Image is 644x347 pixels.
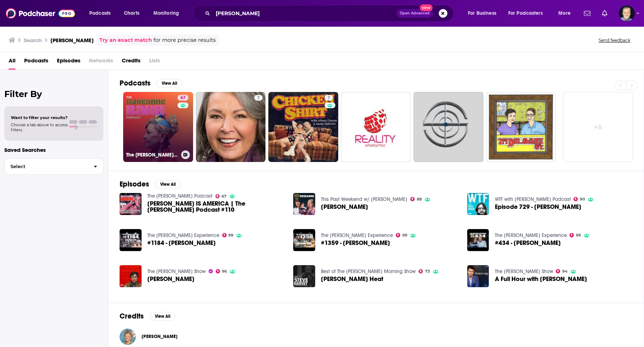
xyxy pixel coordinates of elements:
span: Credits [122,55,140,70]
span: [PERSON_NAME] [147,276,194,282]
span: A Full Hour with [PERSON_NAME] [495,276,587,282]
a: ROSEANNE BARR IS AMERICA | The Roseanne Barr Podcast #110 [147,201,285,213]
a: WTF with Marc Maron Podcast [495,196,571,202]
span: 67 [222,195,227,198]
a: 7 [325,95,333,101]
a: 99 [222,233,234,237]
button: open menu [84,8,120,19]
a: Podcasts [24,55,48,70]
span: New [420,4,433,11]
a: 99 [396,233,407,237]
a: The Joe Rogan Experience [495,232,567,238]
img: Roseanne Barr [120,329,136,345]
button: open menu [553,8,580,19]
a: Show notifications dropdown [599,7,610,19]
a: 67 [215,194,227,198]
h2: Episodes [120,180,149,189]
span: Want to filter your results? [11,115,68,120]
img: Roseanne Barr [120,265,142,287]
a: Roseanne Barr [142,334,178,339]
button: Show profile menu [619,5,635,21]
h2: Podcasts [120,79,151,88]
a: This Past Weekend w/ Theo Von [321,196,407,202]
a: #434 - Roseanne Barr [495,240,560,246]
a: 88 [410,197,422,201]
h3: The [PERSON_NAME] Podcast [126,152,178,158]
span: #1184 - [PERSON_NAME] [147,240,216,246]
button: Send feedback [596,37,632,43]
button: View All [155,180,181,189]
a: 7 [196,92,266,162]
span: #434 - [PERSON_NAME] [495,240,560,246]
img: #434 - Roseanne Barr [467,229,489,251]
img: A Full Hour with Roseanne Barr [467,265,489,287]
a: The Joe Rogan Experience [147,232,219,238]
img: Podchaser - Follow, Share and Rate Podcasts [6,6,75,20]
span: [PERSON_NAME] Heat [321,276,383,282]
span: More [558,8,571,18]
button: open menu [148,8,188,19]
a: #1359 - Roseanne Barr [293,229,315,251]
a: 96 [216,269,227,273]
span: Monitoring [153,8,179,18]
span: 99 [228,234,233,237]
span: [PERSON_NAME] IS AMERICA | The [PERSON_NAME] Podcast #110 [147,201,285,213]
h3: Search [24,37,42,44]
a: Roseanne Barr [321,204,368,210]
span: Open Advanced [400,12,430,15]
span: For Business [468,8,496,18]
a: +6 [563,92,633,162]
a: All [9,55,15,70]
a: Charts [119,8,144,19]
button: Open AdvancedNew [397,9,433,18]
a: 90 [573,197,585,201]
img: Roseanne Barr Heat [293,265,315,287]
span: For Podcasters [508,8,543,18]
span: [PERSON_NAME] [321,204,368,210]
a: Best of The Steve Harvey Morning Show [321,268,416,274]
a: 7 [254,95,263,101]
img: Roseanne Barr [293,193,315,215]
div: Search podcasts, credits, & more... [200,5,460,22]
a: PodcastsView All [120,79,182,88]
a: Show notifications dropdown [581,7,593,19]
a: A Full Hour with Roseanne Barr [495,276,587,282]
span: 94 [562,270,568,273]
button: View All [149,312,175,321]
a: The Tucker Carlson Show [147,268,206,274]
button: open menu [504,8,553,19]
a: #1359 - Roseanne Barr [321,240,390,246]
span: 88 [417,198,422,201]
a: Roseanne Barr [147,276,194,282]
img: ROSEANNE BARR IS AMERICA | The Roseanne Barr Podcast #110 [120,193,142,215]
a: 67 [178,95,188,101]
button: open menu [463,8,505,19]
a: CreditsView All [120,312,175,321]
a: Try an exact match [99,36,152,44]
a: The Roseanne Barr Podcast [147,193,213,199]
h2: Filter By [4,89,103,99]
span: Lists [149,55,160,70]
span: 99 [402,234,407,237]
span: Choose a tab above to access filters. [11,122,68,132]
img: Episode 729 - Roseanne Barr [467,193,489,215]
a: 94 [556,269,568,273]
a: #1184 - Roseanne Barr [147,240,216,246]
img: #1184 - Roseanne Barr [120,229,142,251]
span: #1359 - [PERSON_NAME] [321,240,390,246]
span: Podcasts [89,8,111,18]
img: User Profile [619,5,635,21]
button: Select [4,158,103,175]
a: The Joe Rogan Experience [321,232,393,238]
a: EpisodesView All [120,180,181,189]
a: Episodes [57,55,80,70]
span: Charts [124,8,139,18]
span: Episode 729 - [PERSON_NAME] [495,204,581,210]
